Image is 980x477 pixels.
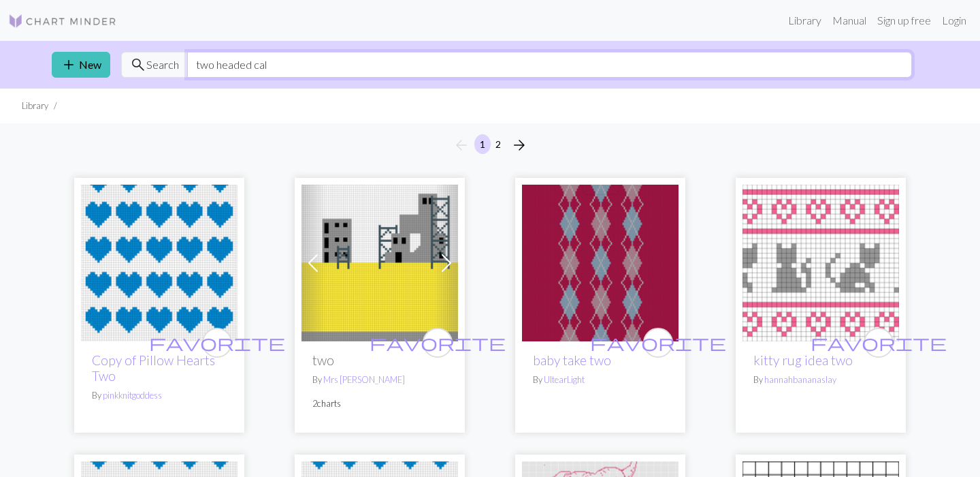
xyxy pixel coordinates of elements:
[764,374,836,385] a: hannahbananaslay
[81,185,238,341] img: Pillow Hearts Two
[312,352,447,368] h2: two
[936,7,972,34] a: Login
[61,55,77,74] span: add
[146,57,179,73] span: Search
[533,373,668,386] p: By
[8,13,117,29] img: Logo
[301,255,458,268] a: two
[511,137,527,153] i: Next
[490,134,506,154] button: 2
[22,99,48,112] li: Library
[742,255,899,268] a: kitty rug idea two
[202,328,232,358] button: favourite
[448,134,533,156] nav: Page navigation
[370,329,506,356] i: favourite
[370,332,506,353] span: favorite
[81,255,238,268] a: Pillow Hearts Two
[312,397,447,410] p: 2 charts
[92,389,227,402] p: By
[506,134,533,156] button: Next
[323,374,405,385] a: Mrs [PERSON_NAME]
[52,52,110,78] a: New
[301,185,458,341] img: two
[872,7,936,34] a: Sign up free
[522,255,679,268] a: baby take two
[103,390,162,401] a: pinkknitgoddess
[511,136,527,155] span: arrow_forward
[590,332,726,353] span: favorite
[533,352,611,368] a: baby take two
[864,328,894,358] button: favourite
[811,332,947,353] span: favorite
[130,55,146,74] span: search
[643,328,673,358] button: favourite
[590,329,726,356] i: favourite
[423,328,453,358] button: favourite
[522,185,679,341] img: baby take two
[753,352,853,368] a: kitty rug idea two
[827,7,872,34] a: Manual
[92,352,215,384] a: Copy of Pillow Hearts Two
[811,329,947,356] i: favourite
[474,134,491,154] button: 1
[742,185,899,341] img: kitty rug idea two
[312,373,447,386] p: By
[149,329,285,356] i: favourite
[544,374,585,385] a: UltearLight
[753,373,888,386] p: By
[149,332,285,353] span: favorite
[783,7,827,34] a: Library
